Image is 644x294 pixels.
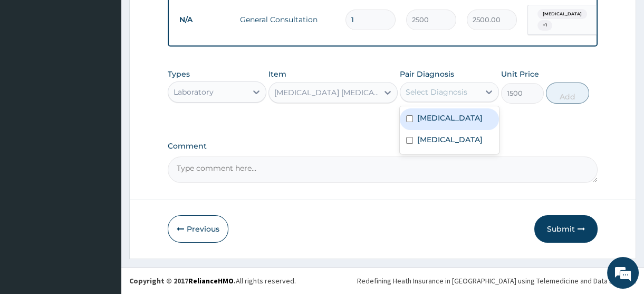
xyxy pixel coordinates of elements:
span: [MEDICAL_DATA] [537,9,587,20]
label: Pair Diagnosis [400,69,454,79]
label: Types [168,70,190,79]
div: Chat with us now [55,59,177,73]
textarea: Type your message and hit 'Enter' [5,188,201,225]
span: We're online! [61,83,146,190]
footer: All rights reserved. [121,267,644,294]
div: [MEDICAL_DATA] [MEDICAL_DATA] test [274,87,379,98]
strong: Copyright © 2017 . [129,276,236,286]
label: [MEDICAL_DATA] [417,134,483,145]
div: Minimize live chat window [173,5,198,31]
a: RelianceHMO [188,276,234,286]
label: Item [268,69,286,79]
button: Submit [534,215,598,243]
div: Redefining Heath Insurance in [GEOGRAPHIC_DATA] using Telemedicine and Data Science! [357,275,636,286]
span: + 1 [537,20,552,31]
div: Select Diagnosis [406,87,467,97]
img: d_794563401_company_1708531726252_794563401 [20,53,43,79]
label: [MEDICAL_DATA] [417,113,483,123]
td: General Consultation [235,9,340,30]
td: N/A [174,10,235,30]
button: Add [546,82,589,104]
div: Laboratory [174,87,214,97]
label: Comment [168,142,598,151]
button: Previous [168,215,228,243]
label: Unit Price [501,69,539,79]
